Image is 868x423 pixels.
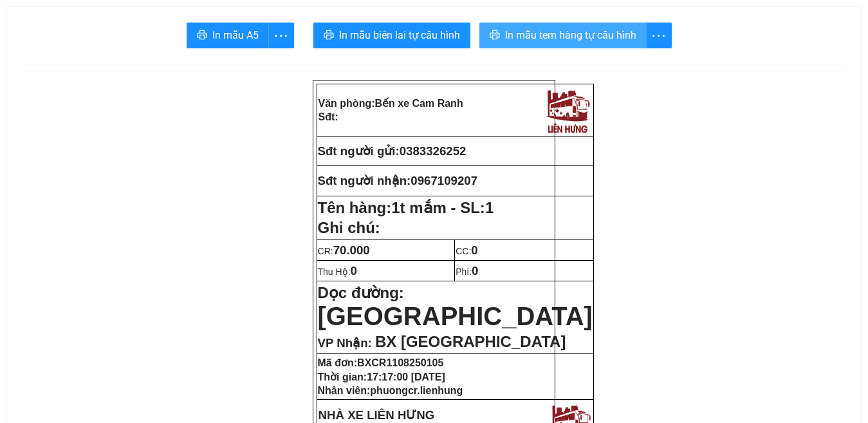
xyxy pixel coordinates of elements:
span: In mẫu tem hàng tự cấu hình [505,27,636,43]
strong: Mã đơn: [318,357,444,368]
span: 1t mắm - SL: [391,199,494,216]
button: more [268,23,294,48]
span: more [647,28,671,44]
span: 0 [351,264,357,277]
strong: NHÀ XE LIÊN HƯNG [319,408,435,422]
span: Ghi chú: [318,219,380,236]
span: 17:17:00 [DATE] [367,371,445,382]
span: BX [GEOGRAPHIC_DATA] [375,333,566,350]
button: more [646,23,672,48]
strong: Sđt: [319,111,338,122]
span: Phí: [456,267,478,277]
span: Bến xe Cam Ranh [375,98,463,109]
span: 0967109207 [411,174,477,187]
span: 70.000 [333,243,370,257]
strong: Sđt người gửi: [318,144,400,158]
span: printer [197,30,207,42]
button: printerIn mẫu A5 [187,23,269,48]
span: In mẫu biên lai tự cấu hình [339,27,460,43]
strong: Sđt người nhận: [318,174,411,187]
strong: Tên hàng: [318,199,494,216]
strong: Thời gian: [318,371,445,382]
img: logo [543,86,592,135]
span: more [269,28,293,44]
strong: Dọc đường: [318,284,593,328]
span: 1 [485,199,494,216]
span: phuongcr.lienhung [370,385,463,396]
span: Thu Hộ: [318,267,357,277]
span: 0 [472,264,478,277]
span: In mẫu A5 [212,27,259,43]
span: printer [324,30,334,42]
span: VP Nhận: [318,336,372,350]
strong: Văn phòng: [319,98,463,109]
button: printerIn mẫu biên lai tự cấu hình [313,23,470,48]
span: CC: [456,246,478,256]
span: [GEOGRAPHIC_DATA] [318,302,593,330]
button: printerIn mẫu tem hàng tự cấu hình [479,23,647,48]
span: BXCR1108250105 [357,357,443,368]
span: printer [490,30,500,42]
strong: Nhân viên: [318,385,463,396]
span: CR: [318,246,370,256]
span: 0 [471,243,477,257]
span: 0383326252 [400,144,466,158]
